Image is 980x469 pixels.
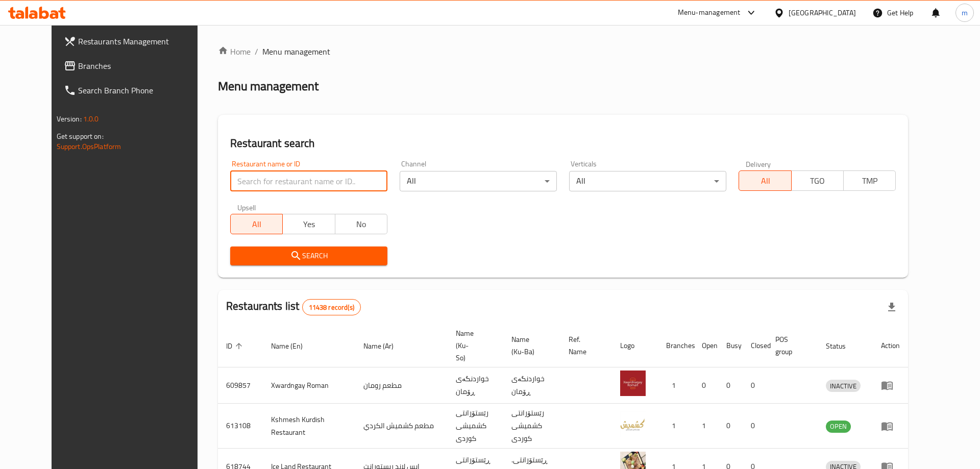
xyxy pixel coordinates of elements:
[826,380,861,392] div: INACTIVE
[78,60,207,72] span: Branches
[746,160,771,167] label: Delivery
[263,367,355,404] td: Xwardngay Roman
[658,367,694,404] td: 1
[775,333,805,358] span: POS group
[848,174,892,188] span: TMP
[56,29,215,54] a: Restaurants Management
[335,214,387,234] button: No
[218,45,251,58] a: Home
[83,112,99,126] span: 1.0.0
[271,340,316,352] span: Name (En)
[826,380,861,392] span: INACTIVE
[796,174,840,188] span: TGO
[826,421,851,433] div: OPEN
[694,404,718,449] td: 1
[355,367,448,404] td: مطعم رومان
[743,404,767,449] td: 0
[743,324,767,367] th: Closed
[448,367,503,404] td: خواردنگەی ڕۆمان
[569,333,600,358] span: Ref. Name
[57,140,121,153] a: Support.OpsPlatform
[718,324,743,367] th: Busy
[620,411,646,437] img: Kshmesh Kurdish Restaurant
[78,84,207,96] span: Search Branch Phone
[739,170,791,191] button: All
[881,420,900,432] div: Menu
[694,367,718,404] td: 0
[235,217,279,232] span: All
[791,170,844,191] button: TGO
[230,214,283,234] button: All
[218,404,263,449] td: 613108
[363,340,407,352] span: Name (Ar)
[879,295,904,319] div: Export file
[400,171,557,191] div: All
[658,404,694,449] td: 1
[218,367,263,404] td: 609857
[339,217,383,232] span: No
[743,367,767,404] td: 0
[237,204,256,211] label: Upsell
[303,303,360,312] span: 11438 record(s)
[881,379,900,391] div: Menu
[743,174,787,188] span: All
[238,250,379,262] span: Search
[262,45,330,58] span: Menu management
[658,324,694,367] th: Branches
[56,54,215,78] a: Branches
[56,78,215,103] a: Search Branch Phone
[287,217,331,232] span: Yes
[302,299,361,315] div: Total records count
[355,404,448,449] td: مطعم كشميش الكردي
[826,340,859,352] span: Status
[678,7,741,19] div: Menu-management
[448,404,503,449] td: رێستۆرانتی کشمیشى كوردى
[230,246,387,265] button: Search
[230,171,387,191] input: Search for restaurant name or ID..
[230,136,896,151] h2: Restaurant search
[57,130,104,143] span: Get support on:
[873,324,908,367] th: Action
[78,35,207,47] span: Restaurants Management
[718,367,743,404] td: 0
[718,404,743,449] td: 0
[57,112,82,126] span: Version:
[789,7,856,18] div: [GEOGRAPHIC_DATA]
[503,404,560,449] td: رێستۆرانتی کشمیشى كوردى
[962,7,968,18] span: m
[694,324,718,367] th: Open
[843,170,896,191] button: TMP
[569,171,726,191] div: All
[226,299,361,315] h2: Restaurants list
[511,333,548,358] span: Name (Ku-Ba)
[263,404,355,449] td: Kshmesh Kurdish Restaurant
[218,45,908,58] nav: breadcrumb
[282,214,335,234] button: Yes
[255,45,258,58] li: /
[620,371,646,396] img: Xwardngay Roman
[503,367,560,404] td: خواردنگەی ڕۆمان
[226,340,246,352] span: ID
[218,78,318,94] h2: Menu management
[456,327,491,364] span: Name (Ku-So)
[826,421,851,432] span: OPEN
[612,324,658,367] th: Logo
